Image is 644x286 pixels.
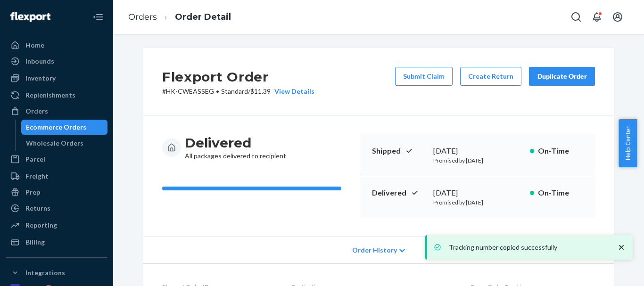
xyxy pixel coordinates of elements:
[10,12,50,22] img: Flexport logo
[6,71,107,86] a: Inventory
[6,88,107,103] a: Replenishments
[619,119,637,167] button: Help Center
[89,8,107,26] button: Close Navigation
[617,243,626,252] svg: close toast
[25,221,57,230] div: Reporting
[6,54,107,69] a: Inbounds
[6,104,107,119] a: Orders
[21,136,108,151] a: Wholesale Orders
[395,67,453,86] button: Submit Claim
[25,41,44,50] div: Home
[25,204,50,213] div: Returns
[21,120,108,135] a: Ecommerce Orders
[6,169,107,184] a: Freight
[460,67,521,86] button: Create Return
[538,146,584,156] p: On-Time
[25,106,48,116] div: Orders
[25,57,54,66] div: Inbounds
[25,172,49,181] div: Freight
[26,123,86,132] div: Ecommerce Orders
[433,198,522,206] p: Promised by [DATE]
[567,8,586,26] button: Open Search Box
[25,188,40,197] div: Prep
[6,201,107,216] a: Returns
[25,90,75,100] div: Replenishments
[6,265,107,280] button: Integrations
[162,67,314,87] h2: Flexport Order
[529,67,595,86] button: Duplicate Order
[185,134,286,161] div: All packages delivered to recipient
[6,152,107,167] a: Parcel
[25,237,45,247] div: Billing
[608,8,627,26] button: Open account menu
[538,188,584,198] p: On-Time
[6,235,107,250] a: Billing
[216,87,219,95] span: •
[6,185,107,200] a: Prep
[433,146,522,156] div: [DATE]
[25,268,65,278] div: Integrations
[372,188,426,198] p: Delivered
[271,87,314,96] button: View Details
[175,12,231,22] a: Order Detail
[128,12,157,22] a: Orders
[372,146,426,156] p: Shipped
[25,74,56,83] div: Inventory
[433,188,522,198] div: [DATE]
[221,87,248,95] span: Standard
[25,155,45,164] div: Parcel
[185,134,286,151] h3: Delivered
[121,3,239,31] ol: breadcrumbs
[352,245,397,255] span: Order History
[26,139,83,148] div: Wholesale Orders
[433,156,522,164] p: Promised by [DATE]
[6,38,107,53] a: Home
[587,8,606,26] button: Open notifications
[449,243,607,252] p: Tracking number copied successfully
[537,72,587,81] div: Duplicate Order
[6,218,107,233] a: Reporting
[162,87,314,96] p: # HK-CWEASSEG / $11.39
